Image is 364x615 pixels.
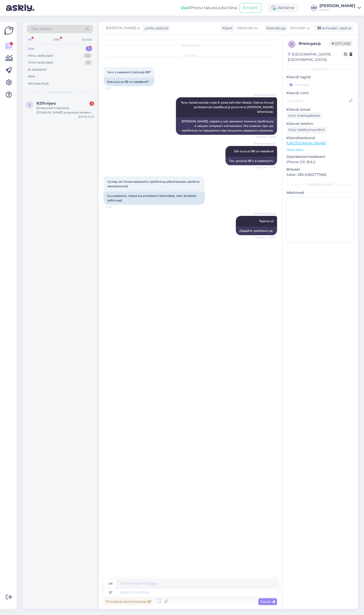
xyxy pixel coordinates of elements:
[288,52,344,62] div: [GEOGRAPHIC_DATA], [GEOGRAPHIC_DATA]
[28,46,34,51] div: Uus
[290,25,306,31] span: Estonian
[286,126,327,133] div: Küsi telefoninumbrit
[286,135,354,141] p: Klienditeekond
[107,70,151,74] span: Чи є у наявності розмір 98?
[286,141,326,145] a: [URL][DOMAIN_NAME]
[28,60,53,65] div: Tiimi vestlused
[320,8,355,12] div: Lenne
[176,117,277,135] div: [PERSON_NAME], наразі у нас виникли технічні проблеми з нашим інтернет-магазином. Ми знаємо про ц...
[287,98,348,104] input: Lisa nimi
[286,67,354,71] div: Kliendi info
[220,26,233,31] div: Klient
[108,579,113,588] div: uk
[143,26,169,31] div: juhib vestlust
[225,157,277,165] div: Так, розмір 98 є в наявності.
[89,101,94,106] div: 2
[78,115,94,119] div: [DATE] 14:22
[31,26,52,32] span: Otsi kliente
[286,159,354,165] p: iPhone OS 18.6.2
[286,154,354,159] p: Operatsioonisüsteem
[286,182,354,187] div: [PERSON_NAME]
[254,142,276,146] span: [PERSON_NAME]
[320,4,355,8] div: [PERSON_NAME]
[104,54,277,58] div: [DATE]
[83,53,92,58] div: 32
[36,106,94,115] div: Домашняя страница [DOMAIN_NAME] в данный момент не работает по каким-то причинам ?
[86,46,92,51] div: 1
[4,26,14,35] img: Askly Logo
[286,81,354,88] input: Lisa tag
[286,112,322,119] div: Küsi meiliaadressi
[236,227,277,235] div: Давайте зробимо це.
[181,5,190,10] b: Uus!
[291,42,293,46] span: r
[256,165,276,169] span: Nähtud ✓ 12:58
[234,149,274,153] span: Jah suurus 98 on saadaval
[286,90,354,96] p: Kliendi nimi
[260,599,275,604] span: Saada
[104,192,205,205] div: Suurepärane, niipea kui probleemi lahendate, teen kindlasti tellimuse)
[28,67,47,72] div: AI Assistent
[259,219,274,223] span: Teeme nii
[267,3,298,12] div: Aktiivne
[105,205,124,209] span: 13:00
[107,180,200,188] span: Супер ,як тільки вирішите проблему,обов’язково зроблю замовлення)
[310,4,317,11] div: MM
[286,167,354,172] p: Brauser
[237,25,254,31] span: Ukrainian
[104,43,277,48] div: Vestlus algas
[181,101,274,114] span: Tere, hetkel esineb meie E-poes tehnilisi rikkeid. Oleme Antud probleemist teadlikud ja proovime ...
[48,90,72,95] span: Uued vestlused
[286,121,354,126] p: Kliendi telefon
[181,5,238,11] div: Proovi tasuta juba täna:
[85,60,92,65] div: 0
[105,86,124,90] span: 12:57
[36,101,56,106] span: #21fvnjws
[28,74,35,79] div: Kõik
[106,25,136,31] span: [PERSON_NAME]
[299,41,330,47] div: # reouyacp
[254,212,276,216] span: [PERSON_NAME]
[254,93,276,97] span: [PERSON_NAME]
[28,53,53,58] div: Minu vestlused
[29,103,31,107] span: 2
[109,588,112,597] div: et
[256,135,276,139] span: Nähtud ✓ 12:58
[104,598,153,605] div: Privaatne kommentaar
[240,3,261,13] button: Emailid
[286,147,354,152] p: Vaata edasi ...
[81,36,93,43] div: Socials
[314,25,353,32] div: Arhiveeri vestlus
[286,107,354,112] p: Kliendi email
[286,74,354,80] p: Kliendi tag'id
[104,78,154,86] div: Kas suurus 98 on saadaval?
[256,235,276,239] span: Nähtud ✓ 13:00
[320,4,361,12] a: [PERSON_NAME]Lenne
[286,190,354,195] p: Märkmed
[52,36,61,43] div: Web
[330,41,352,46] span: Offline
[264,26,286,31] div: Klienditugi
[28,81,49,86] div: Arhiveeritud
[27,36,33,43] div: All
[286,172,354,177] p: Safari 385.0.802777482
